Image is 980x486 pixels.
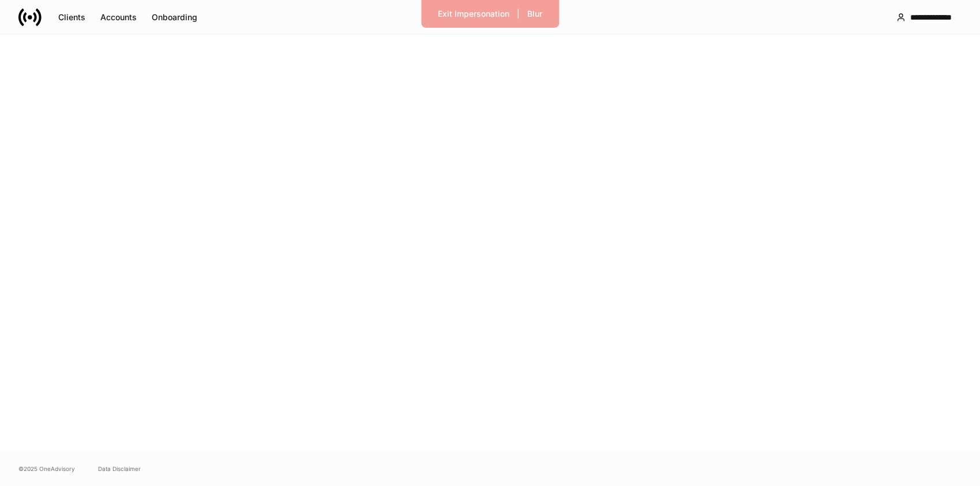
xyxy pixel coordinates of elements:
div: Clients [58,13,85,21]
button: Onboarding [144,8,205,27]
span: © 2025 OneAdvisory [18,464,75,473]
div: Blur [527,10,542,18]
button: Exit Impersonation [430,5,517,23]
button: Clients [51,8,93,27]
div: Exit Impersonation [438,10,509,18]
button: Blur [520,5,550,23]
div: Onboarding [152,13,197,21]
button: Accounts [93,8,144,27]
a: Data Disclaimer [98,464,141,473]
div: Accounts [100,13,137,21]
